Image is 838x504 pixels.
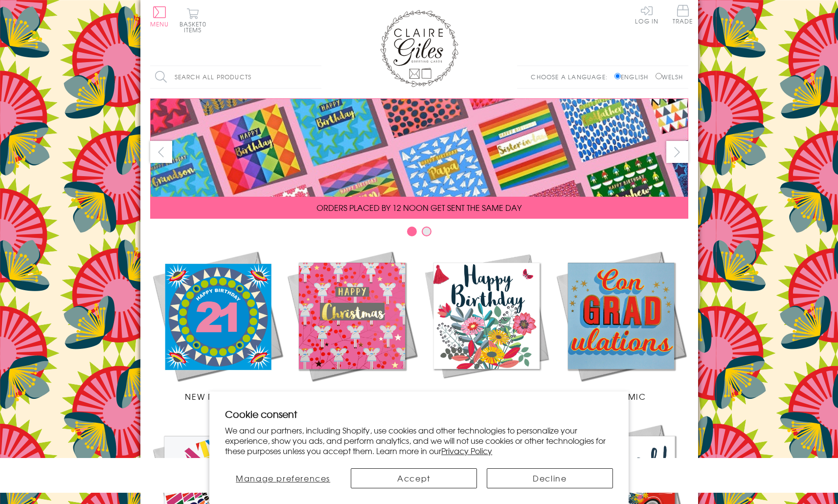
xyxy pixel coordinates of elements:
span: Birthdays [463,390,510,402]
button: Manage preferences [225,468,341,488]
a: Academic [554,249,688,402]
input: Welsh [656,73,662,79]
input: Search [312,66,321,88]
a: Log In [635,5,658,24]
input: English [614,73,621,79]
span: ORDERS PLACED BY 12 NOON GET SENT THE SAME DAY [317,202,521,213]
a: Christmas [285,249,419,402]
button: Accept [351,468,477,488]
button: Carousel Page 1 (Current Slide) [407,227,417,236]
span: Trade [673,5,693,24]
label: English [614,72,653,81]
span: Christmas [327,390,377,402]
img: Claire Giles Greetings Cards [380,10,458,87]
a: Birthdays [419,249,554,402]
button: Menu [150,6,169,27]
a: Privacy Policy [441,445,492,457]
span: 0 items [184,20,206,34]
button: next [666,141,688,163]
span: Manage preferences [236,472,330,484]
a: New Releases [150,249,285,402]
p: We and our partners, including Shopify, use cookies and other technologies to personalize your ex... [225,425,613,456]
h2: Cookie consent [225,407,613,421]
button: Basket0 items [180,8,206,33]
button: Carousel Page 2 [422,227,431,236]
button: Decline [487,468,613,488]
input: Search all products [150,66,321,88]
button: prev [150,141,172,163]
div: Carousel Pagination [150,226,688,241]
label: Welsh [656,72,683,81]
span: New Releases [185,390,249,402]
a: Trade [673,5,693,26]
p: Choose a language: [531,72,612,81]
span: Menu [150,20,169,28]
span: Academic [596,390,646,402]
